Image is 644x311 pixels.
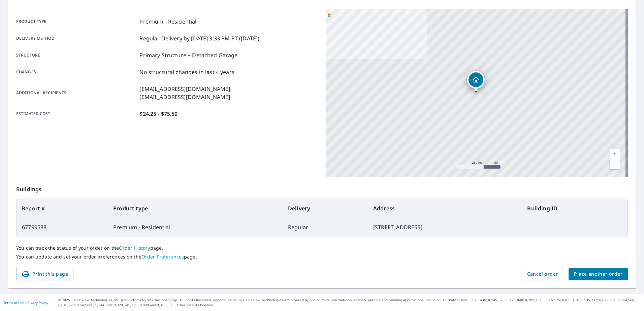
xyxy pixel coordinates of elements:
[139,110,178,118] p: $24.25 - $75.50
[17,218,108,237] td: 67799588
[119,245,150,251] a: Order History
[108,218,283,237] td: Premium - Residential
[16,268,73,280] button: Print this page
[467,71,485,92] div: Dropped pin, building 1, Residential property, 317 Reginas Pt Sharps Chapel, TN 37866
[522,268,563,280] button: Cancel order
[141,253,184,260] a: Order Preferences
[16,85,137,101] p: Additional recipients
[16,110,137,118] p: Estimated cost
[16,245,628,251] p: You can track the status of your order on the page.
[16,51,137,59] p: Structure
[522,199,627,218] th: Building ID
[16,177,628,199] p: Buildings
[610,159,620,169] a: Current Level 17, Zoom Out
[368,199,522,218] th: Address
[283,199,368,218] th: Delivery
[16,34,137,42] p: Delivery method
[139,18,196,26] p: Premium - Residential
[574,270,622,278] span: Place another order
[139,85,230,93] p: [EMAIL_ADDRESS][DOMAIN_NAME]
[108,199,283,218] th: Product type
[58,298,641,308] p: © 2025 Eagle View Technologies, Inc. and Pictometry International Corp. All Rights Reserved. Repo...
[139,68,234,76] p: No structural changes in last 4 years
[139,93,230,101] p: [EMAIL_ADDRESS][DOMAIN_NAME]
[139,51,237,59] p: Primary Structure + Detached Garage
[17,199,108,218] th: Report #
[569,268,628,280] button: Place another order
[16,18,137,26] p: Product type
[527,270,558,278] span: Cancel order
[368,218,522,237] td: [STREET_ADDRESS]
[26,300,48,305] a: Privacy Policy
[139,34,259,42] p: Regular Delivery by [DATE] 3:33 PM PT ([DATE])
[610,149,620,159] a: Current Level 17, Zoom In
[3,300,24,305] a: Terms of Use
[16,254,628,260] p: You can update and set your order preferences on the page.
[283,218,368,237] td: Regular
[3,301,48,305] p: |
[22,270,68,278] span: Print this page
[16,68,137,76] p: Changes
